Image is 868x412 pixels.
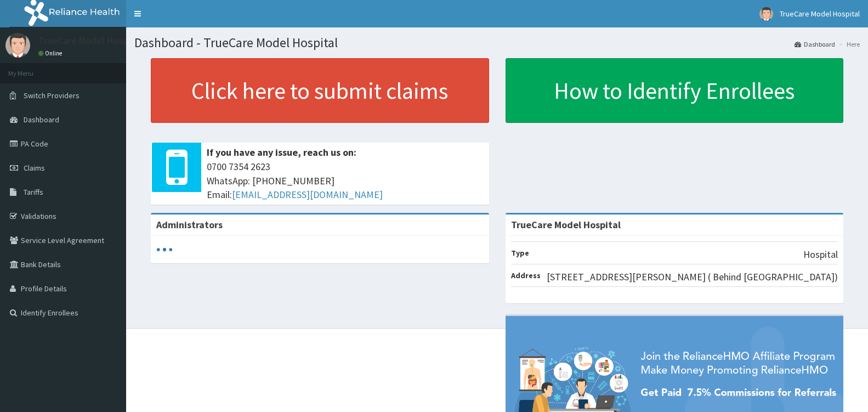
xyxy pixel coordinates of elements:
h1: Dashboard - TrueCare Model Hospital [134,36,860,50]
svg: audio-loading [156,241,173,258]
a: How to Identify Enrollees [506,58,844,123]
strong: TrueCare Model Hospital [511,218,621,231]
b: Address [511,270,541,280]
b: Type [511,248,529,258]
a: Online [38,49,65,57]
img: User Image [759,7,773,21]
a: Click here to submit claims [151,58,489,123]
p: [STREET_ADDRESS][PERSON_NAME] ( Behind [GEOGRAPHIC_DATA]) [547,270,838,284]
span: 0700 7354 2623 WhatsApp: [PHONE_NUMBER] Email: [207,160,484,202]
span: Dashboard [24,115,59,125]
p: Hospital [803,247,838,262]
a: Dashboard [795,39,835,49]
a: [EMAIL_ADDRESS][DOMAIN_NAME] [232,188,383,201]
span: Tariffs [24,187,43,197]
span: TrueCare Model Hospital [780,9,860,19]
span: Claims [24,163,45,173]
span: Switch Providers [24,91,80,100]
p: TrueCare Model Hospital [38,36,143,46]
img: User Image [5,33,30,58]
b: If you have any issue, reach us on: [207,146,356,159]
b: Administrators [156,218,223,231]
li: Here [836,39,860,49]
